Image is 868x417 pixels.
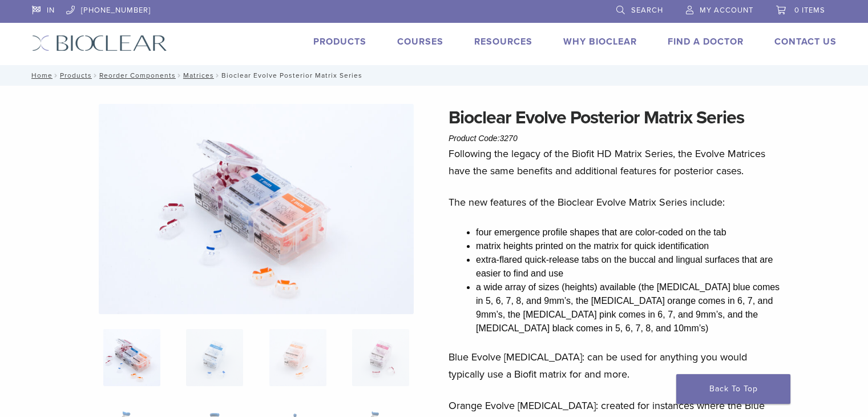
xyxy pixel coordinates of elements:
[449,104,784,131] h1: Bioclear Evolve Posterior Matrix Series
[476,239,784,253] li: matrix heights printed on the matrix for quick identification
[60,71,92,79] a: Products
[23,65,845,86] nav: Bioclear Evolve Posterior Matrix Series
[352,329,409,386] img: Bioclear Evolve Posterior Matrix Series - Image 4
[103,329,160,386] img: Evolve-refills-2-324x324.jpg
[183,71,214,79] a: Matrices
[53,73,60,78] span: /
[99,104,414,314] img: Evolve-refills-2
[563,36,637,47] a: Why Bioclear
[397,36,443,47] a: Courses
[99,71,176,79] a: Reorder Components
[176,73,183,78] span: /
[700,6,753,15] span: My Account
[449,348,784,383] p: Blue Evolve [MEDICAL_DATA]: can be used for anything you would typically use a Biofit matrix for ...
[668,36,744,47] a: Find A Doctor
[313,36,366,47] a: Products
[676,374,790,404] a: Back To Top
[186,329,243,386] img: Bioclear Evolve Posterior Matrix Series - Image 2
[214,73,221,78] span: /
[449,134,518,143] span: Product Code:
[794,6,825,15] span: 0 items
[631,6,663,15] span: Search
[774,36,837,47] a: Contact Us
[449,194,784,211] p: The new features of the Bioclear Evolve Matrix Series include:
[476,280,784,335] li: a wide array of sizes (heights) available (the [MEDICAL_DATA] blue comes in 5, 6, 7, 8, and 9mm’s...
[269,329,326,386] img: Bioclear Evolve Posterior Matrix Series - Image 3
[92,73,99,78] span: /
[500,134,518,143] span: 3270
[449,145,784,179] p: Following the legacy of the Biofit HD Matrix Series, the Evolve Matrices have the same benefits a...
[28,71,53,79] a: Home
[32,35,167,51] img: Bioclear
[474,36,532,47] a: Resources
[476,253,784,280] li: extra-flared quick-release tabs on the buccal and lingual surfaces that are easier to find and use
[476,226,784,239] li: four emergence profile shapes that are color-coded on the tab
